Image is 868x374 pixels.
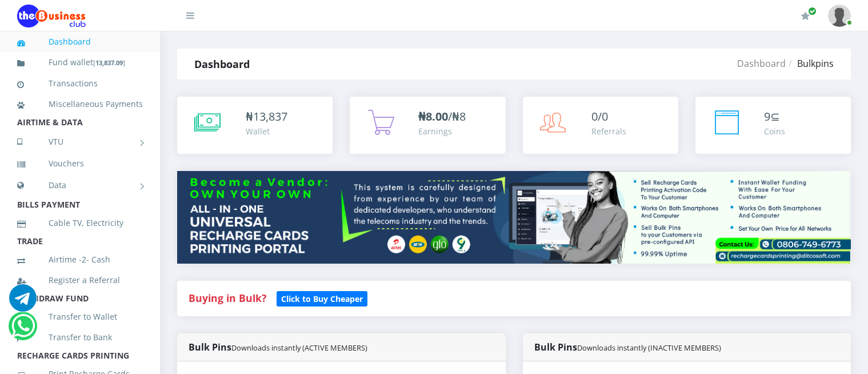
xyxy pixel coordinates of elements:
a: Airtime -2- Cash [17,246,143,273]
a: 0/0 Referrals [523,97,678,154]
a: Transactions [17,70,143,97]
div: ⊆ [764,108,785,125]
strong: Buying in Bulk? [189,291,266,305]
span: 9 [764,109,770,124]
a: Vouchers [17,150,143,177]
span: 0/0 [591,109,608,124]
a: Click to Buy Cheaper [277,291,367,305]
a: Chat for support [11,321,35,340]
span: /₦8 [418,109,466,124]
a: Transfer to Bank [17,324,143,351]
div: Earnings [418,125,466,137]
small: [ ] [93,58,125,67]
a: Cable TV, Electricity [17,210,143,236]
span: 13,837 [253,109,287,124]
img: Logo [17,5,86,27]
strong: Dashboard [194,57,250,71]
a: Dashboard [17,29,143,55]
li: Bulkpins [786,57,834,70]
div: Wallet [246,125,287,137]
small: Downloads instantly (ACTIVE MEMBERS) [231,343,367,353]
div: ₦ [246,108,287,125]
a: ₦13,837 Wallet [177,97,333,154]
img: User [828,5,851,27]
div: Coins [764,125,785,137]
b: 13,837.09 [95,58,123,67]
a: Fund wallet[13,837.09] [17,49,143,76]
a: Dashboard [737,57,786,70]
div: Referrals [591,125,626,137]
a: Data [17,171,143,200]
span: Renew/Upgrade Subscription [808,7,817,15]
a: VTU [17,128,143,156]
i: Renew/Upgrade Subscription [801,11,810,21]
b: Click to Buy Cheaper [281,293,363,304]
a: Miscellaneous Payments [17,91,143,117]
a: Transfer to Wallet [17,304,143,330]
strong: Bulk Pins [534,341,721,353]
a: ₦8.00/₦8 Earnings [350,97,505,154]
b: ₦8.00 [418,109,448,124]
strong: Bulk Pins [189,341,367,353]
small: Downloads instantly (INACTIVE MEMBERS) [577,343,721,353]
a: Register a Referral [17,267,143,293]
img: multitenant_rcp.png [177,171,851,264]
a: Chat for support [9,293,37,312]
